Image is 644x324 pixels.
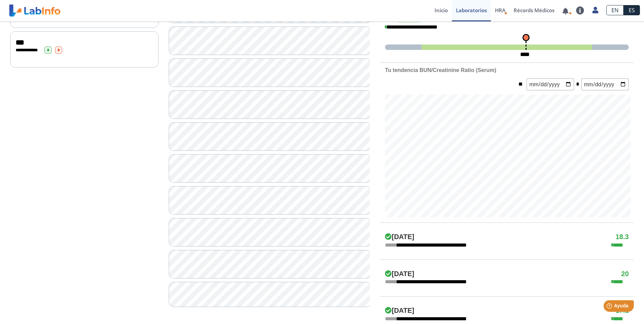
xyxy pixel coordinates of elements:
a: ES [624,5,640,15]
h4: [DATE] [385,307,414,315]
h4: 18.3 [615,233,629,241]
input: mm/dd/yyyy [527,78,574,90]
b: Tu tendencia BUN/Creatinine Ratio (Serum) [385,67,496,73]
h4: [DATE] [385,233,414,241]
a: EN [606,5,624,15]
h4: 20 [621,270,629,278]
input: mm/dd/yyyy [581,78,629,90]
h4: [DATE] [385,270,414,278]
span: HRA [495,7,505,14]
iframe: Help widget launcher [584,298,637,317]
